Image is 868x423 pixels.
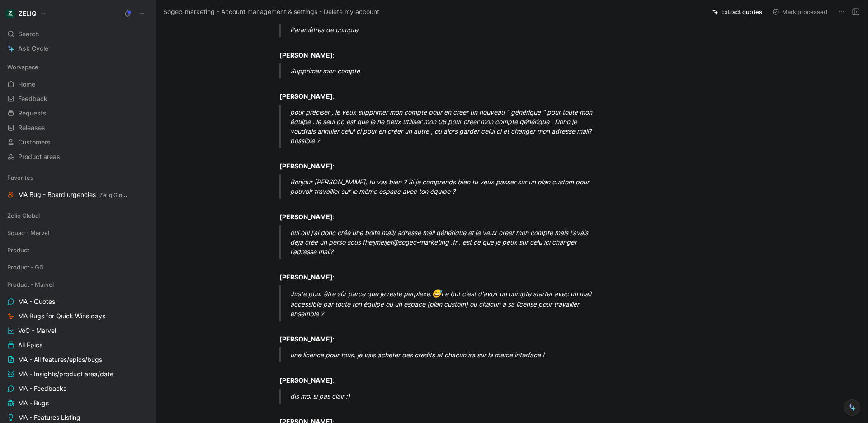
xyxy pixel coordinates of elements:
[4,367,152,381] a: MA - Insights/product area/date
[290,107,603,145] div: pour préciser , je veux supprimer mon compte pour en creer un nouveau " générique " pour toute mo...
[279,92,333,100] strong: [PERSON_NAME]
[7,62,38,72] span: Workspace
[18,123,45,132] span: Releases
[18,341,42,350] span: All Epics
[4,382,152,395] a: MA - Feedbacks
[4,135,152,149] a: Customers
[279,41,592,60] div: :
[4,188,152,202] a: MA Bug - Board urgenciesZeliq Global
[18,384,66,393] span: MA - Feedbacks
[279,162,333,170] strong: [PERSON_NAME]
[7,263,44,272] span: Product - GG
[4,27,152,41] div: Search
[4,295,152,308] a: MA - Quotes
[290,391,603,401] div: dis moi si pas clair :)
[4,353,152,366] a: MA - All features/epics/bugs
[4,7,48,20] button: ZELIQZELIQ
[279,335,333,343] strong: [PERSON_NAME]
[4,243,152,257] div: Product
[708,5,766,18] button: Extract quotes
[279,82,592,101] div: :
[18,80,35,89] span: Home
[99,192,130,198] span: Zeliq Global
[4,226,152,242] div: Squad - Marvel
[18,29,39,39] span: Search
[7,245,29,255] span: Product
[4,243,152,260] div: Product
[4,260,152,277] div: Product - GG
[18,370,113,379] span: MA - Insights/product area/date
[279,263,592,282] div: :
[7,228,49,237] span: Squad - Marvel
[18,297,55,306] span: MA - Quotes
[18,399,49,408] span: MA - Bugs
[7,173,33,182] span: Favorites
[4,150,152,163] a: Product areas
[4,106,152,120] a: Requests
[4,260,152,274] div: Product - GG
[7,211,40,220] span: Zeliq Global
[18,138,51,147] span: Customers
[18,94,47,103] span: Feedback
[4,42,152,55] a: Ask Cycle
[18,152,60,161] span: Product areas
[768,5,831,18] button: Mark processed
[279,202,592,221] div: :
[279,366,592,385] div: :
[4,60,152,74] div: Workspace
[4,209,152,222] div: Zeliq Global
[4,171,152,184] div: Favorites
[4,324,152,337] a: VoC - Marvel
[18,109,47,118] span: Requests
[18,326,56,335] span: VoC - Marvel
[18,43,48,54] span: Ask Cycle
[7,280,54,289] span: Product - Marvel
[290,177,603,196] div: Bonjour [PERSON_NAME], tu vas bien ? Si je comprends bien tu veux passer sur un plan custom pour ...
[4,396,152,410] a: MA - Bugs
[279,152,592,171] div: :
[290,350,603,360] div: une licence pour tous, je vais acheter des credits et chacun ira sur la meme interface !
[4,77,152,91] a: Home
[279,213,333,221] strong: [PERSON_NAME]
[279,51,333,59] strong: [PERSON_NAME]
[4,278,152,291] div: Product - Marvel
[18,413,80,422] span: MA - Features Listing
[18,312,105,321] span: MA Bugs for Quick Wins days
[4,309,152,323] a: MA Bugs for Quick Wins days
[163,6,379,17] span: Sogec-marketing - Account management & settings - Delete my account
[290,228,603,256] div: oui oui j'ai donc crée une boite mail/ adresse mail générique et je veux creer mon compte mais j'...
[4,209,152,225] div: Zeliq Global
[290,288,603,319] div: Juste pour être sûr parce que je reste perplexe. Le but c'est d'avoir un compte starter avec un m...
[19,10,37,18] h1: ZELIQ
[4,338,152,352] a: All Epics
[290,25,603,34] div: Paramètres de compte
[4,121,152,135] a: Releases
[279,273,333,281] strong: [PERSON_NAME]
[279,325,592,344] div: :
[432,289,441,298] span: 😅
[290,66,603,76] div: Supprimer mon compte
[18,355,102,364] span: MA - All features/epics/bugs
[18,190,128,200] span: MA Bug - Board urgencies
[6,9,15,18] img: ZELIQ
[4,92,152,106] a: Feedback
[279,376,333,384] strong: [PERSON_NAME]
[4,226,152,240] div: Squad - Marvel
